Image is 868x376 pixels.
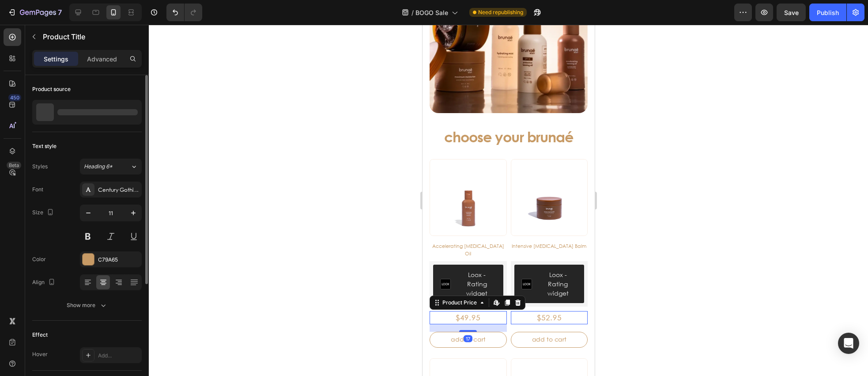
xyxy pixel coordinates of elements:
span: Heading 6* [84,163,113,171]
div: Undo/Redo [166,4,202,21]
button: Heading 6* [80,159,142,175]
button: 7 [4,4,66,21]
p: 7 [58,7,62,18]
div: Show more [67,301,108,310]
div: Font [32,186,43,194]
span: Need republishing [478,8,523,16]
button: Publish [809,4,846,21]
button: Show more [32,297,142,313]
p: Settings [44,54,68,64]
div: Effect [32,331,48,339]
span: Save [784,9,799,16]
div: C79A65 [98,256,140,264]
div: Styles [32,163,48,171]
div: Hover [32,350,48,358]
p: Advanced [87,54,117,64]
div: Size [32,207,56,219]
button: Save [777,4,806,21]
p: Product Title [43,31,138,42]
div: Publish [817,8,839,17]
span: / [411,8,414,17]
div: Align [32,277,57,289]
div: Open Intercom Messenger [838,333,859,354]
div: Text style [32,142,57,150]
div: Product source [32,85,71,93]
div: Beta [7,162,21,169]
div: 450 [8,94,21,101]
span: BOGO Sale [415,8,448,17]
div: Add... [98,352,140,360]
iframe: Design area [423,25,595,376]
div: Color [32,255,46,263]
div: Century Gothic Paneuropean [98,186,140,194]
